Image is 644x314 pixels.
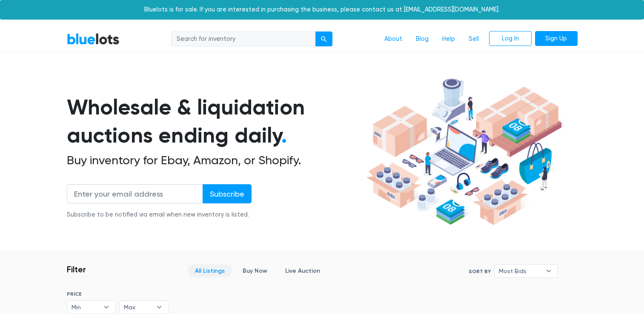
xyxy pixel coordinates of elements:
a: About [378,31,409,47]
span: Min [72,301,100,314]
b: ▾ [97,301,115,314]
input: Search for inventory [171,31,316,47]
b: ▾ [150,301,168,314]
input: Subscribe [203,184,252,203]
span: Max [124,301,152,314]
span: Most Bids [499,265,541,277]
div: Subscribe to be notified via email when new inventory is listed. [67,210,252,220]
h6: PRICE [67,291,169,297]
h3: Filter [67,264,86,274]
a: All Listings [188,264,232,277]
a: Buy Now [235,264,275,277]
a: Sell [462,31,486,47]
a: Log In [489,31,532,46]
a: Sign Up [535,31,578,46]
img: hero-ee84e7d0318cb26816c560f6b4441b76977f77a177738b4e94f68c95b2b83dbb.png [363,74,565,229]
span: . [281,123,287,148]
b: ▾ [540,265,558,277]
a: Help [435,31,462,47]
a: Blog [409,31,435,47]
a: BlueLots [67,33,120,45]
h2: Buy inventory for Ebay, Amazon, or Shopify. [67,153,363,168]
a: Live Auction [278,264,327,277]
h1: Wholesale & liquidation auctions ending daily [67,93,363,150]
input: Enter your email address [67,184,203,203]
label: Sort By [469,268,491,275]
